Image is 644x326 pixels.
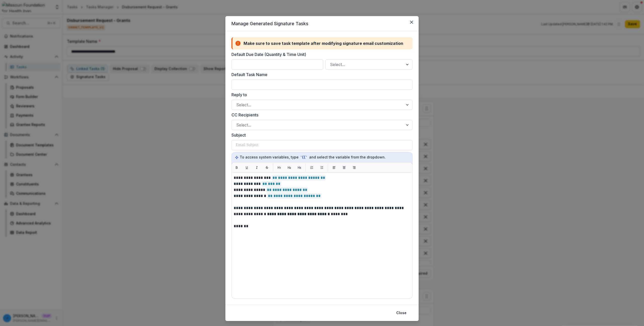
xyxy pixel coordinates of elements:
[231,72,410,78] label: Default Task Name
[253,164,261,172] button: Italic
[235,154,409,160] p: To access system variables, type and select the variable from the dropdown.
[295,164,303,172] button: H3
[225,16,419,31] header: Manage Generated Signature Tasks
[231,51,410,57] label: Default Due Date (Quantity & Time Unit)
[330,164,338,172] button: Align left
[350,164,358,172] button: Align right
[263,164,271,172] button: Strikethrough
[393,309,410,317] button: Close
[231,92,410,98] label: Reply to
[408,18,416,26] button: Close
[231,112,410,118] label: CC Recipients
[233,164,241,172] button: Bold
[243,164,251,172] button: Underline
[300,155,308,160] code: `{{`
[244,40,403,46] div: Make sure to save task template after modifying signature email customization
[275,164,283,172] button: H1
[340,164,348,172] button: Align center
[231,132,410,138] label: Subject
[318,164,326,172] button: List
[285,164,293,172] button: H2
[308,164,316,172] button: List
